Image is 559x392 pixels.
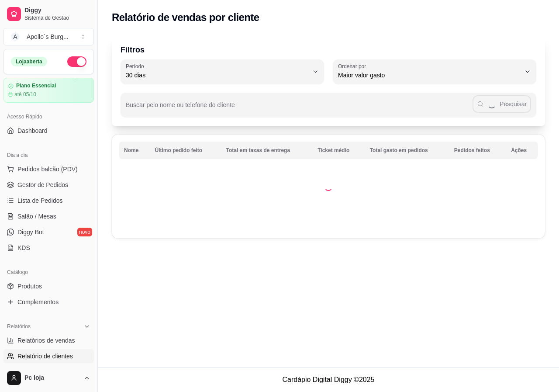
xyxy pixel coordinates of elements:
[98,367,559,392] footer: Cardápio Digital Diggy © 2025
[17,243,30,252] span: KDS
[3,162,94,176] button: Pedidos balcão (PDV)
[324,182,333,191] div: Loading
[17,165,78,173] span: Pedidos balcão (PDV)
[17,180,68,189] span: Gestor de Pedidos
[121,59,324,84] button: Período30 dias
[17,298,59,306] span: Complementos
[14,91,36,98] article: até 05/10
[3,241,94,255] a: KDS
[3,295,94,309] a: Complementos
[3,279,94,293] a: Produtos
[17,352,73,361] span: Relatório de clientes
[17,196,63,205] span: Lista de Pedidos
[11,57,47,66] div: Loja aberta
[17,212,56,221] span: Salão / Mesas
[3,148,94,162] div: Dia a dia
[27,32,69,41] div: Apollo´s Burg ...
[3,194,94,208] a: Lista de Pedidos
[3,265,94,279] div: Catálogo
[338,62,369,70] label: Ordenar por
[24,7,90,14] span: Diggy
[67,56,86,67] button: Alterar Status
[16,83,56,89] article: Plano Essencial
[3,349,94,363] a: Relatório de clientes
[7,323,31,330] span: Relatórios
[112,10,259,24] h2: Relatório de vendas por cliente
[17,228,44,236] span: Diggy Bot
[11,32,20,41] span: A
[3,368,94,389] button: Pc loja
[3,110,94,124] div: Acesso Rápido
[17,336,75,345] span: Relatórios de vendas
[338,71,521,80] span: Maior valor gasto
[126,62,147,70] label: Período
[24,14,90,21] span: Sistema de Gestão
[3,28,94,45] button: Select a team
[17,282,42,291] span: Produtos
[3,3,94,24] a: DiggySistema de Gestão
[126,104,473,113] input: Buscar pelo nome ou telefone do cliente
[3,209,94,223] a: Salão / Mesas
[126,71,308,80] span: 30 dias
[24,374,80,382] span: Pc loja
[3,78,94,103] a: Plano Essencialaté 05/10
[3,178,94,192] a: Gestor de Pedidos
[3,333,94,347] a: Relatórios de vendas
[17,126,48,135] span: Dashboard
[3,124,94,138] a: Dashboard
[333,59,536,84] button: Ordenar porMaior valor gasto
[3,225,94,239] a: Diggy Botnovo
[121,44,536,56] p: Filtros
